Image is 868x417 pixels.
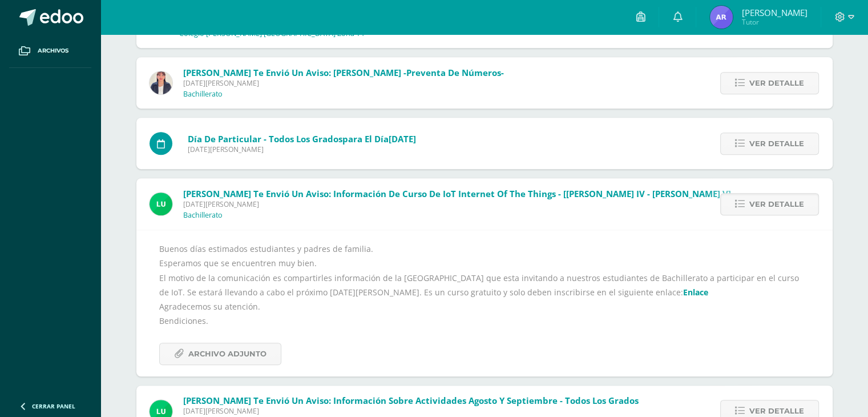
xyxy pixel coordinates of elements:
span: [PERSON_NAME] te envió un aviso: Información de curso de IoT Internet of the Things - [[PERSON_NA... [183,188,731,199]
span: [DATE][PERSON_NAME] [183,406,639,416]
span: [DATE][PERSON_NAME] [183,78,504,88]
span: Ver detalle [749,194,804,215]
p: Bachillerato [183,211,223,220]
img: a6911f5230fa73b87e7ee66340051f72.png [710,6,733,29]
span: Ver detalle [749,133,804,154]
span: [PERSON_NAME] te envió un aviso: Información sobre actividades agosto y septiembre - Todos los gr... [183,395,639,406]
span: Archivo Adjunto [188,343,267,364]
a: Enlace [683,287,708,298]
span: Cerrar panel [32,402,75,410]
span: Archivos [38,46,68,55]
img: 54f82b4972d4d37a72c9d8d1d5f4dac6.png [150,193,172,215]
span: [DATE] [389,133,416,145]
span: [DATE][PERSON_NAME] [183,199,731,209]
div: Buenos días estimados estudiantes y padres de familia. Esperamos que se encuentren muy bien. El m... [159,242,810,364]
span: Tutor [741,17,807,27]
span: [PERSON_NAME] [741,7,807,18]
a: Archivos [9,34,91,68]
a: Archivo Adjunto [159,343,281,365]
p: Bachillerato [183,90,223,99]
span: para el día [188,133,416,145]
span: [PERSON_NAME] te envió un aviso: [PERSON_NAME] -Preventa de números- [183,67,504,78]
span: Ver detalle [749,73,804,94]
img: f390e24f66707965f78b76f0b43abcb8.png [150,71,172,94]
span: [DATE][PERSON_NAME] [188,145,416,154]
span: Día de particular - Todos los grados [188,133,342,145]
